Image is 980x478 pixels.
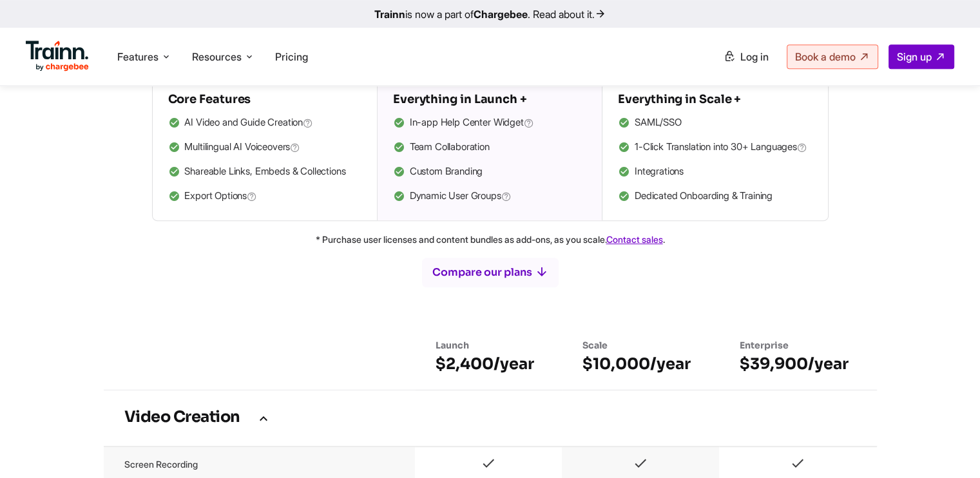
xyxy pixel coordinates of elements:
[436,354,541,374] h6: $2,400/year
[606,234,663,245] a: Contact sales
[393,89,586,110] h5: Everything in Launch +
[618,188,812,205] li: Dedicated Onboarding & Training
[374,8,405,21] b: Trainn
[26,41,89,72] img: Trainn Logo
[192,50,242,64] span: Resources
[410,115,534,131] span: In-app Help Center Widget
[77,231,903,247] p: * Purchase user licenses and content bundles as add-ons, as you scale. .
[889,44,954,69] a: Sign up
[184,139,300,156] span: Multilingual AI Voiceovers
[740,354,856,374] h6: $39,900/year
[916,416,980,478] iframe: Chat Widget
[393,164,586,180] li: Custom Branding
[436,339,469,351] span: Launch
[635,139,807,156] span: 1-Click Translation into 30+ Languages
[410,188,512,205] span: Dynamic User Groups
[184,115,313,131] span: AI Video and Guide Creation
[393,139,586,156] li: Team Collaboration
[787,44,878,69] a: Book a demo
[117,50,159,64] span: Features
[184,188,257,205] span: Export Options
[124,411,856,425] h3: Video Creation
[618,115,812,131] li: SAML/SSO
[618,164,812,180] li: Integrations
[795,50,856,63] span: Book a demo
[275,50,308,63] a: Pricing
[168,164,361,180] li: Shareable Links, Embeds & Collections
[740,50,769,63] span: Log in
[897,50,932,63] span: Sign up
[716,45,776,68] a: Log in
[582,354,698,374] h6: $10,000/year
[740,339,789,351] span: Enterprise
[421,257,559,288] button: Compare our plans
[474,8,528,21] b: Chargebee
[618,89,812,110] h5: Everything in Scale +
[168,89,361,110] h5: Core Features
[582,339,608,351] span: Scale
